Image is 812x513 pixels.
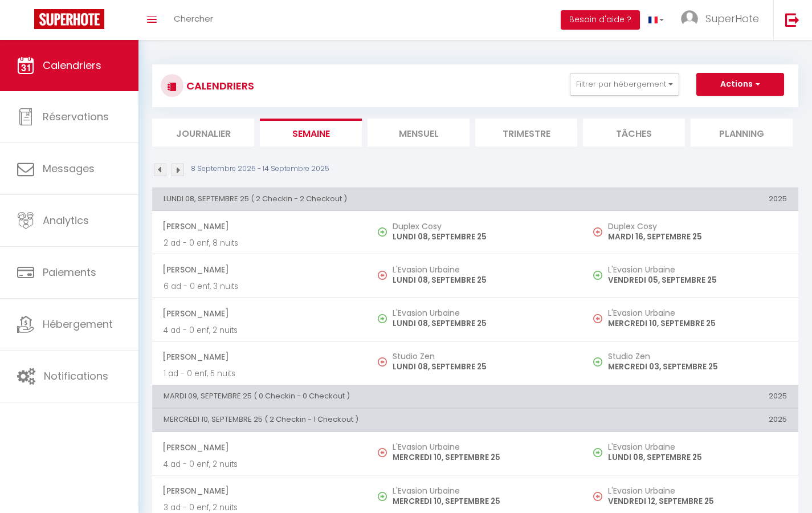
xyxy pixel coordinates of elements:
button: Actions [696,73,784,96]
p: LUNDI 08, SEPTEMBRE 25 [393,317,572,329]
h5: L'Evasion Urbaine [608,308,787,317]
th: MARDI 09, SEPTEMBRE 25 ( 0 Checkin - 0 Checkout ) [152,385,583,408]
span: [PERSON_NAME] [162,303,356,324]
h5: L'Evasion Urbaine [608,486,787,495]
h5: L'Evasion Urbaine [393,486,572,495]
span: [PERSON_NAME] [162,346,356,368]
img: NO IMAGE [593,227,602,237]
p: MERCREDI 10, SEPTEMBRE 25 [608,317,787,329]
h5: Duplex Cosy [608,222,787,231]
span: Notifications [44,369,108,383]
li: Semaine [260,119,362,146]
img: NO IMAGE [593,357,602,367]
span: [PERSON_NAME] [162,437,356,458]
img: NO IMAGE [593,314,602,323]
li: Mensuel [368,119,470,146]
h5: L'Evasion Urbaine [393,265,572,274]
span: Hébergement [43,317,113,331]
p: 4 ad - 0 enf, 2 nuits [164,458,356,470]
th: 2025 [583,385,798,408]
p: 6 ad - 0 enf, 3 nuits [164,280,356,292]
img: NO IMAGE [593,271,602,280]
th: MERCREDI 10, SEPTEMBRE 25 ( 2 Checkin - 1 Checkout ) [152,409,583,431]
p: LUNDI 08, SEPTEMBRE 25 [393,231,572,243]
p: LUNDI 08, SEPTEMBRE 25 [393,361,572,373]
h5: L'Evasion Urbaine [608,265,787,274]
span: Calendriers [43,58,101,72]
button: Ouvrir le widget de chat LiveChat [9,5,43,39]
img: Super Booking [34,9,104,29]
p: LUNDI 08, SEPTEMBRE 25 [393,274,572,286]
img: NO IMAGE [378,448,387,457]
span: Paiements [43,265,96,279]
h5: Studio Zen [608,352,787,361]
li: Planning [691,119,793,146]
span: Chercher [174,13,213,25]
img: NO IMAGE [593,448,602,457]
p: 2 ad - 0 enf, 8 nuits [164,237,356,249]
h5: L'Evasion Urbaine [393,442,572,451]
img: NO IMAGE [378,357,387,367]
h5: Studio Zen [393,352,572,361]
img: logout [785,13,799,27]
li: Trimestre [475,119,577,146]
span: Analytics [43,213,89,227]
span: Réservations [43,109,109,124]
h5: L'Evasion Urbaine [608,442,787,451]
button: Besoin d'aide ? [561,10,640,30]
p: MERCREDI 03, SEPTEMBRE 25 [608,361,787,373]
p: VENDREDI 12, SEPTEMBRE 25 [608,495,787,507]
th: 2025 [583,409,798,431]
li: Journalier [152,119,254,146]
span: Messages [43,161,95,176]
span: [PERSON_NAME] [162,480,356,502]
p: 4 ad - 0 enf, 2 nuits [164,324,356,336]
img: ... [681,10,698,27]
p: 1 ad - 0 enf, 5 nuits [164,368,356,380]
h5: L'Evasion Urbaine [393,308,572,317]
img: NO IMAGE [378,271,387,280]
p: VENDREDI 05, SEPTEMBRE 25 [608,274,787,286]
span: [PERSON_NAME] [162,259,356,280]
h3: CALENDRIERS [183,73,254,99]
img: NO IMAGE [593,492,602,501]
p: MERCREDI 10, SEPTEMBRE 25 [393,495,572,507]
h5: Duplex Cosy [393,222,572,231]
p: 8 Septembre 2025 - 14 Septembre 2025 [191,164,329,174]
th: 2025 [583,188,798,210]
p: MARDI 16, SEPTEMBRE 25 [608,231,787,243]
span: [PERSON_NAME] [162,215,356,237]
span: SuperHote [705,11,759,26]
p: LUNDI 08, SEPTEMBRE 25 [608,451,787,463]
button: Filtrer par hébergement [570,73,679,96]
li: Tâches [583,119,685,146]
th: LUNDI 08, SEPTEMBRE 25 ( 2 Checkin - 2 Checkout ) [152,188,583,210]
p: MERCREDI 10, SEPTEMBRE 25 [393,451,572,463]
